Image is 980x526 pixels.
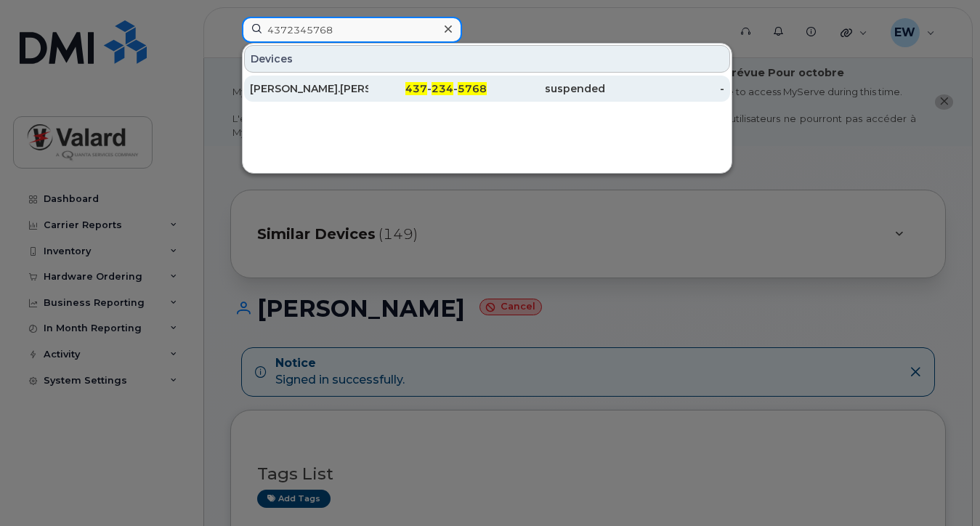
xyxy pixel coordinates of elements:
div: - [605,81,724,96]
div: [PERSON_NAME].[PERSON_NAME] [250,81,368,96]
div: Devices [244,45,730,73]
div: suspended [487,81,605,96]
a: [PERSON_NAME].[PERSON_NAME]437-234-5768suspended- [244,76,730,102]
div: - - [368,81,487,96]
span: 234 [432,82,453,95]
span: 437 [405,82,427,95]
span: 5768 [458,82,487,95]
